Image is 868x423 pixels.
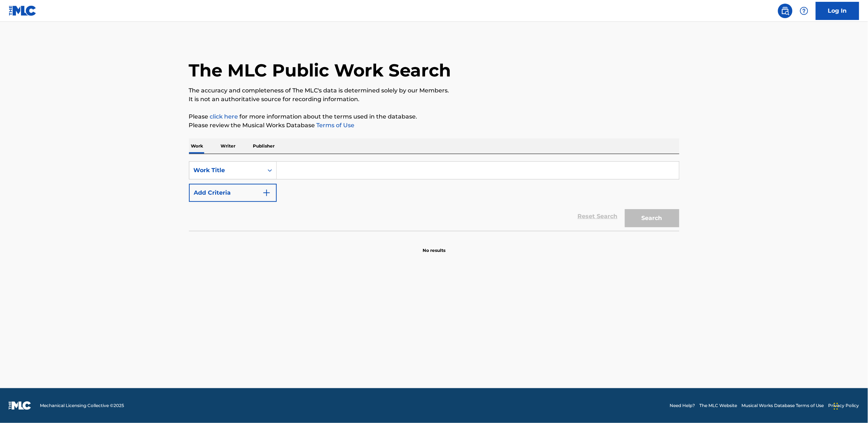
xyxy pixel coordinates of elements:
img: logo [9,401,31,410]
iframe: Chat Widget [832,388,868,423]
h1: The MLC Public Work Search [189,59,451,81]
p: It is not an authoritative source for recording information. [189,95,679,104]
div: Help [797,4,811,18]
p: Please for more information about the terms used in the database. [189,112,679,121]
p: The accuracy and completeness of The MLC's data is determined solely by our Members. [189,86,679,95]
p: Work [189,138,206,154]
img: 9d2ae6d4665cec9f34b9.svg [262,188,271,197]
a: Log In [816,2,859,20]
p: Publisher [251,138,277,154]
img: MLC Logo [9,5,37,16]
div: Drag [834,395,838,417]
a: Public Search [778,4,793,18]
a: Need Help? [670,402,695,409]
a: Terms of Use [315,122,355,129]
a: click here [210,113,238,120]
img: help [800,7,809,15]
p: Writer [219,138,238,154]
form: Search Form [189,161,679,231]
div: Work Title [194,166,259,175]
a: Privacy Policy [828,402,859,409]
a: The MLC Website [700,402,737,409]
a: Musical Works Database Terms of Use [742,402,824,409]
span: Mechanical Licensing Collective © 2025 [40,402,124,409]
p: No results [423,239,445,254]
img: search [781,7,790,15]
button: Add Criteria [189,184,277,202]
p: Please review the Musical Works Database [189,121,679,130]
